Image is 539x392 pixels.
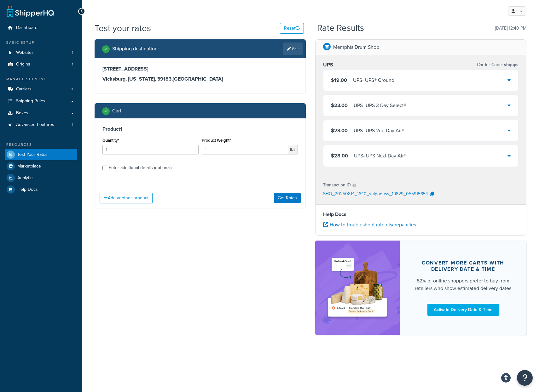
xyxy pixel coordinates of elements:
[16,99,45,104] span: Shipping Rules
[415,277,511,292] div: 82% of online shoppers prefer to buy from retailers who show estimated delivery dates
[102,76,298,82] h3: Vicksburg, [US_STATE], 39183 , [GEOGRAPHIC_DATA]
[5,22,77,34] a: Dashboard
[5,119,77,131] li: Advanced Features
[102,138,119,143] label: Quantity*
[323,62,333,68] h3: UPS
[5,47,77,59] a: Websites1
[16,50,34,55] span: Websites
[71,87,73,92] span: 3
[16,87,32,92] span: Carriers
[17,175,35,181] span: Analytics
[331,102,348,109] span: $23.00
[288,145,298,154] span: lbs
[283,43,303,55] a: Edit
[109,163,171,172] div: Enter additional details (optional)
[333,43,379,52] p: Memphis Drum Shop
[112,46,159,52] h2: Shipping destination :
[102,145,199,154] input: 0.0
[5,161,77,172] a: Marketplace
[16,122,54,128] span: Advanced Features
[72,50,73,55] span: 1
[325,250,390,325] img: feature-image-ddt-36eae7f7280da8017bfb280eaccd9c446f90b1fe08728e4019434db127062ab4.png
[72,62,73,67] span: 1
[5,184,77,195] a: Help Docs
[427,304,499,316] a: Activate Delivery Date & Time
[95,22,151,34] h1: Test your rates
[16,25,38,31] span: Dashboard
[72,122,73,128] span: 1
[5,47,77,59] li: Websites
[102,166,107,170] input: Enter additional details (optional)
[323,190,428,199] p: SHQ_20250814_1640_shipperws_19829_055915654
[323,181,351,190] p: Transaction ID
[17,187,38,192] span: Help Docs
[17,152,48,157] span: Test Your Rates
[415,260,511,272] div: Convert more carts with delivery date & time
[202,138,231,143] label: Product Weight*
[354,101,406,110] div: UPS - UPS 3 Day Select®
[5,83,77,95] li: Carriers
[5,83,77,95] a: Carriers3
[331,127,348,134] span: $23.00
[317,23,364,33] h2: Rate Results
[5,95,77,107] a: Shipping Rules
[323,211,519,218] h4: Help Docs
[17,164,41,169] span: Marketplace
[477,60,519,69] p: Carrier Code:
[16,111,28,116] span: Boxes
[354,126,404,135] div: UPS - UPS 2nd Day Air®
[323,221,416,228] a: How to troubleshoot rate discrepancies
[102,126,298,132] h3: Product 1
[5,40,77,45] div: Basic Setup
[274,193,301,203] button: Get Rates
[5,142,77,147] div: Resources
[353,76,394,85] div: UPS - UPS® Ground
[5,59,77,70] a: Origins1
[5,149,77,160] a: Test Your Rates
[495,24,526,33] p: [DATE] 12:40 PM
[503,61,519,68] span: shqups
[5,172,77,184] a: Analytics
[280,23,304,34] button: Reset
[331,77,347,84] span: $19.00
[354,151,406,160] div: UPS - UPS Next Day Air®
[5,107,77,119] a: Boxes
[102,66,298,72] h3: [STREET_ADDRESS]
[5,77,77,82] div: Manage Shipping
[112,108,123,114] h2: Cart :
[5,59,77,70] li: Origins
[5,119,77,131] a: Advanced Features1
[16,62,30,67] span: Origins
[331,152,348,159] span: $28.00
[517,370,533,386] button: Open Resource Center
[100,193,153,203] button: Add another product
[202,145,288,154] input: 0.00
